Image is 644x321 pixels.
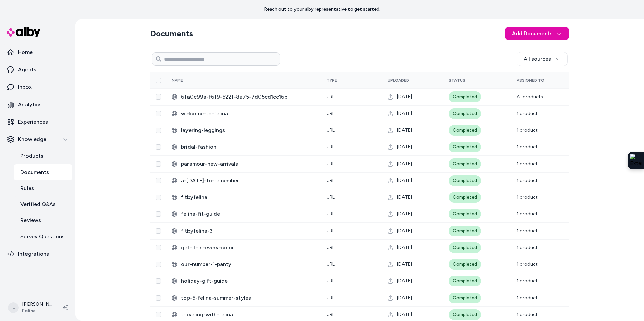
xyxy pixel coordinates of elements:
span: [DATE] [397,261,412,268]
a: Analytics [3,97,72,113]
button: Select row [156,144,161,150]
button: Select row [156,211,161,217]
div: Completed [449,108,481,119]
p: Survey Questions [20,233,65,241]
div: our-number-1-panty.html [172,260,316,268]
span: Type [327,78,337,83]
span: Felina [22,308,52,314]
a: Experiences [3,114,72,130]
button: Select row [156,312,161,317]
span: Status [449,78,465,83]
div: Completed [449,142,481,152]
h2: Documents [150,28,193,39]
span: traveling-with-felina [181,311,316,319]
div: Completed [449,91,481,102]
span: URL [327,144,335,150]
span: [DATE] [397,144,412,150]
span: L [8,302,19,313]
span: Assigned To [517,78,544,83]
div: welcome-to-felina.html [172,110,316,118]
div: Completed [449,259,481,270]
span: welcome-to-felina [181,110,316,118]
button: Knowledge [3,131,72,147]
span: [DATE] [397,311,412,318]
div: felina-fit-guide.html [172,210,316,218]
button: Select row [156,178,161,183]
div: Completed [449,192,481,203]
span: URL [327,295,335,301]
span: [DATE] [397,127,412,134]
button: Add Documents [505,27,569,40]
span: [DATE] [397,93,412,100]
span: 1 product [517,261,538,267]
p: Products [20,152,43,160]
button: All sources [517,52,568,66]
span: [DATE] [397,278,412,284]
span: [DATE] [397,194,412,201]
span: URL [327,127,335,133]
button: Select row [156,195,161,200]
span: 1 product [517,312,538,317]
span: 1 product [517,194,538,200]
img: Extension Icon [630,154,642,167]
span: URL [327,312,335,317]
a: Agents [3,62,72,78]
a: Products [14,148,72,164]
div: Completed [449,293,481,303]
div: Completed [449,242,481,253]
span: URL [327,194,335,200]
a: Documents [14,164,72,180]
span: URL [327,211,335,217]
span: [DATE] [397,110,412,117]
span: 1 product [517,245,538,250]
span: URL [327,111,335,116]
div: Completed [449,309,481,320]
span: URL [327,228,335,234]
span: fitbyfelina [181,193,316,201]
button: Select all [156,78,161,83]
span: bridal-fashion [181,143,316,151]
span: 1 product [517,278,538,284]
div: get-it-in-every-color.html [172,244,316,252]
button: Select row [156,245,161,250]
p: Analytics [18,101,42,109]
a: Home [3,44,72,60]
p: Integrations [18,250,49,258]
div: Completed [449,226,481,236]
span: All sources [524,55,551,63]
p: Rules [20,184,34,192]
span: felina-fit-guide [181,210,316,218]
button: L[PERSON_NAME]Felina [4,297,58,318]
p: Documents [20,168,49,176]
div: Completed [449,125,481,136]
span: [DATE] [397,160,412,167]
span: 1 product [517,111,538,116]
button: Select row [156,228,161,234]
span: URL [327,261,335,267]
a: Reviews [14,212,72,229]
span: 1 product [517,144,538,150]
button: Select row [156,278,161,284]
a: Rules [14,180,72,196]
span: URL [327,245,335,250]
span: fitbyfelina-3 [181,227,316,235]
img: alby Logo [7,27,40,37]
p: Reach out to your alby representative to get started. [264,6,380,13]
span: 1 product [517,211,538,217]
span: URL [327,278,335,284]
div: paramour-new-arrivals.html [172,160,316,168]
span: a-[DATE]-to-remember [181,177,316,185]
span: [DATE] [397,295,412,301]
div: layering-leggings.html [172,126,316,134]
div: top-5-felina-summer-styles.html [172,294,316,302]
button: Select row [156,94,161,100]
span: 1 product [517,127,538,133]
div: Completed [449,276,481,286]
p: Home [18,48,33,56]
span: URL [327,178,335,183]
span: paramour-new-arrivals [181,160,316,168]
button: Select row [156,262,161,267]
p: Inbox [18,83,32,91]
span: top-5-felina-summer-styles [181,294,316,302]
span: [DATE] [397,177,412,184]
